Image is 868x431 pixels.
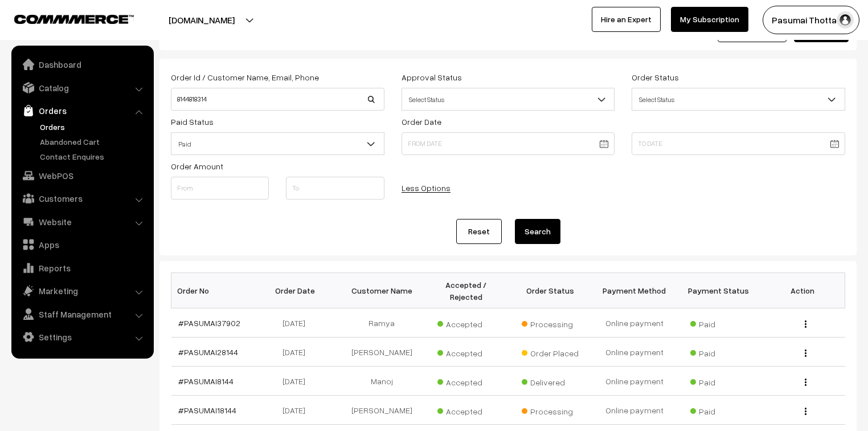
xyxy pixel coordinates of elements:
[14,78,150,98] a: Catalog
[522,373,579,388] span: Delivered
[178,405,236,415] a: #PASUMAI18144
[402,71,462,83] label: Approval Status
[632,132,845,155] input: To Date
[522,402,579,417] span: Processing
[592,367,677,396] td: Online payment
[522,344,579,359] span: Order Placed
[437,402,494,417] span: Accepted
[171,88,384,111] input: Order Id / Customer Name / Customer Email / Customer Phone
[129,6,275,34] button: [DOMAIN_NAME]
[14,212,150,232] a: Website
[171,160,223,172] label: Order Amount
[690,315,747,330] span: Paid
[805,379,806,386] img: Menu
[677,273,761,308] th: Payment Status
[632,71,679,83] label: Order Status
[171,116,214,128] label: Paid Status
[339,396,424,425] td: [PERSON_NAME]
[437,373,494,388] span: Accepted
[456,219,502,244] a: Reset
[14,100,150,121] a: Orders
[671,7,748,32] a: My Subscription
[171,132,384,155] span: Paid
[37,151,150,162] a: Contact Enquires
[178,318,240,328] a: #PASUMAI37902
[339,338,424,367] td: [PERSON_NAME]
[339,308,424,338] td: Ramya
[178,347,238,357] a: #PASUMAI28144
[437,315,494,330] span: Accepted
[402,116,441,128] label: Order Date
[424,273,508,308] th: Accepted / Rejected
[14,15,134,23] img: COMMMERCE
[171,71,319,83] label: Order Id / Customer Name, Email, Phone
[14,304,150,324] a: Staff Management
[632,88,845,111] span: Select Status
[522,315,579,330] span: Processing
[402,88,615,111] span: Select Status
[171,134,384,154] span: Paid
[805,408,806,415] img: Menu
[339,367,424,396] td: Manoj
[339,273,424,308] th: Customer Name
[515,219,560,244] button: Search
[763,6,859,34] button: Pasumai Thotta…
[171,273,256,308] th: Order No
[805,349,806,357] img: Menu
[690,344,747,359] span: Paid
[178,376,234,386] a: #PASUMAI8144
[592,338,677,367] td: Online payment
[402,132,615,155] input: From Date
[37,136,150,148] a: Abandoned Cart
[805,320,806,328] img: Menu
[761,273,845,308] th: Action
[14,11,114,25] a: COMMMERCE
[255,396,339,425] td: [DATE]
[592,308,677,338] td: Online payment
[592,273,677,308] th: Payment Method
[14,54,150,75] a: Dashboard
[14,327,150,347] a: Settings
[286,177,384,200] input: To
[592,7,661,32] a: Hire an Expert
[14,234,150,255] a: Apps
[437,344,494,359] span: Accepted
[690,373,747,388] span: Paid
[837,11,854,29] img: user
[402,183,451,193] a: Less Options
[632,90,845,109] span: Select Status
[255,338,339,367] td: [DATE]
[37,121,150,133] a: Orders
[255,367,339,396] td: [DATE]
[592,396,677,425] td: Online payment
[14,165,150,186] a: WebPOS
[255,308,339,338] td: [DATE]
[508,273,592,308] th: Order Status
[171,177,269,200] input: From
[14,188,150,209] a: Customers
[690,402,747,417] span: Paid
[255,273,339,308] th: Order Date
[14,280,150,301] a: Marketing
[14,258,150,278] a: Reports
[402,90,615,109] span: Select Status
